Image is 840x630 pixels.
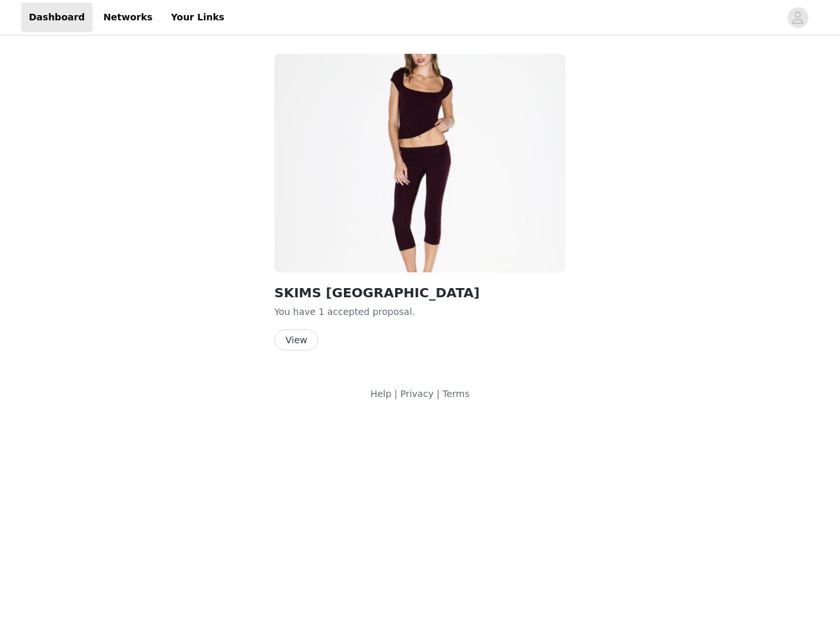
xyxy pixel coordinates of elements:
[274,305,566,319] p: You have 1 accepted proposal .
[274,335,318,345] a: View
[21,3,93,32] a: Dashboard
[791,7,804,28] div: avatar
[95,3,160,32] a: Networks
[442,388,469,399] a: Terms
[274,54,566,272] img: SKIMS
[274,283,566,303] h2: SKIMS [GEOGRAPHIC_DATA]
[370,388,391,399] a: Help
[394,388,398,399] span: |
[163,3,232,32] a: Your Links
[436,388,440,399] span: |
[274,329,318,350] button: View
[400,388,434,399] a: Privacy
